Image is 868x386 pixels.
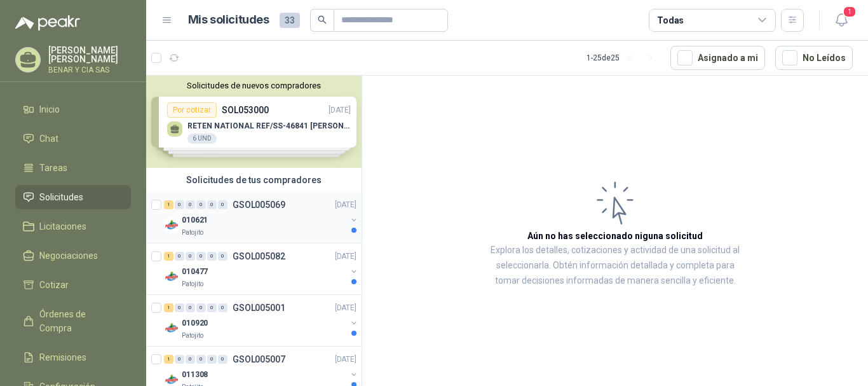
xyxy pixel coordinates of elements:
div: 1 [164,303,173,312]
div: 0 [186,200,195,209]
span: Cotizar [39,278,69,292]
div: Solicitudes de nuevos compradoresPor cotizarSOL053000[DATE] RETEN NATIONAL REF/SS-46841 [PERSON_N... [146,76,362,168]
p: [DATE] [335,251,356,263]
span: Solicitudes [39,190,83,204]
a: Solicitudes [15,185,131,209]
p: [DATE] [335,199,356,211]
button: Solicitudes de nuevos compradores [151,81,356,90]
p: Patojito [182,228,203,238]
a: Cotizar [15,273,131,297]
div: 0 [207,252,217,261]
div: 0 [207,355,217,364]
div: 1 - 25 de 25 [587,48,660,68]
a: 1 0 0 0 0 0 GSOL005069[DATE] Company Logo010621Patojito [164,197,359,238]
a: Tareas [15,156,131,180]
p: GSOL005082 [233,252,285,261]
p: [DATE] [335,354,356,366]
p: GSOL005001 [233,303,285,312]
p: 010621 [182,214,208,226]
span: search [318,15,327,24]
div: 1 [164,355,173,364]
a: Licitaciones [15,214,131,238]
div: 0 [218,200,227,209]
span: Inicio [39,102,60,116]
span: 1 [843,6,857,18]
button: Asignado a mi [670,46,765,70]
p: BENAR Y CIA SAS [48,66,131,74]
span: Órdenes de Compra [39,307,119,335]
div: 0 [186,355,195,364]
div: 0 [186,303,195,312]
p: 010920 [182,317,208,329]
div: 0 [196,303,206,312]
div: Solicitudes de tus compradores [146,168,362,192]
a: Órdenes de Compra [15,302,131,340]
a: Remisiones [15,345,131,369]
p: GSOL005069 [233,200,285,209]
div: 0 [196,200,206,209]
h1: Mis solicitudes [188,11,269,29]
a: Inicio [15,97,131,121]
img: Logo peakr [15,15,80,31]
span: Negociaciones [39,249,98,263]
div: 0 [175,252,184,261]
a: 1 0 0 0 0 0 GSOL005082[DATE] Company Logo010477Patojito [164,249,359,289]
span: 33 [280,13,300,28]
img: Company Logo [164,321,179,336]
button: 1 [830,9,853,32]
div: 0 [218,252,227,261]
p: Patojito [182,279,203,289]
span: Tareas [39,161,67,175]
p: [PERSON_NAME] [PERSON_NAME] [48,46,131,64]
p: GSOL005007 [233,355,285,364]
span: Licitaciones [39,219,86,233]
p: [DATE] [335,302,356,314]
div: 0 [218,355,227,364]
p: Explora los detalles, cotizaciones y actividad de una solicitud al seleccionarla. Obtén informaci... [489,243,741,289]
div: 1 [164,200,173,209]
div: Todas [657,13,684,27]
a: Chat [15,127,131,151]
p: Patojito [182,331,203,341]
div: 1 [164,252,173,261]
p: 011308 [182,369,208,381]
div: 0 [207,200,217,209]
div: 0 [175,355,184,364]
div: 0 [175,303,184,312]
div: 0 [207,303,217,312]
h3: Aún no has seleccionado niguna solicitud [527,229,703,243]
div: 0 [218,303,227,312]
a: 1 0 0 0 0 0 GSOL005001[DATE] Company Logo010920Patojito [164,300,359,341]
div: 0 [175,200,184,209]
div: 0 [186,252,195,261]
span: Chat [39,132,58,146]
div: 0 [196,252,206,261]
div: 0 [196,355,206,364]
p: 010477 [182,266,208,278]
span: Remisiones [39,350,86,364]
img: Company Logo [164,269,179,284]
button: No Leídos [775,46,853,70]
img: Company Logo [164,217,179,233]
a: Negociaciones [15,244,131,268]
